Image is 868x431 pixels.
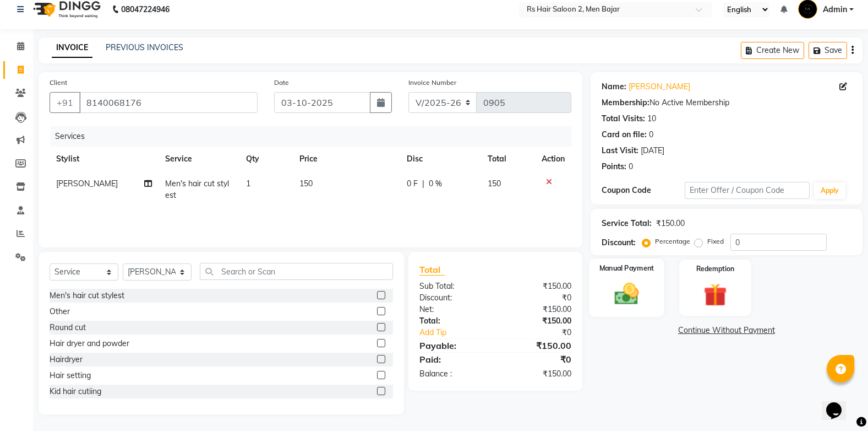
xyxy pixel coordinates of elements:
span: [PERSON_NAME] [56,179,118,188]
button: +91 [50,92,80,113]
div: Coupon Code [602,185,685,196]
label: Manual Payment [599,263,654,273]
div: ₹150.00 [495,339,580,352]
div: [DATE] [641,145,664,157]
a: [PERSON_NAME] [629,81,690,93]
div: Total Visits: [602,113,645,125]
label: Fixed [707,236,724,246]
div: ₹150.00 [495,304,580,315]
div: Hair dryer and powder [50,338,129,349]
img: _cash.svg [607,280,646,308]
img: _gift.svg [696,281,734,309]
div: Hairdryer [50,354,83,365]
a: Continue Without Payment [593,325,860,336]
th: Stylist [50,147,159,171]
span: Total [419,264,445,276]
th: Qty [239,147,293,171]
a: Add Tip [411,327,510,338]
a: PREVIOUS INVOICES [106,42,183,52]
div: Other [50,306,70,317]
div: Discount: [602,237,636,249]
span: 150 [488,179,501,188]
label: Redemption [696,264,734,274]
div: Service Total: [602,218,652,229]
div: Sub Total: [411,281,495,292]
span: 150 [299,179,313,188]
div: Services [51,126,580,147]
div: Points: [602,161,626,173]
div: Paid: [411,353,495,366]
label: Invoice Number [408,78,456,88]
iframe: chat widget [822,387,857,420]
div: Round cut [50,322,86,333]
div: ₹150.00 [495,315,580,327]
div: Balance : [411,368,495,380]
span: 0 F [407,178,418,190]
div: Hair setting [50,370,91,381]
div: Payable: [411,339,495,352]
th: Price [293,147,400,171]
input: Enter Offer / Coupon Code [685,182,810,199]
span: Men's hair cut stylest [165,179,229,200]
button: Create New [741,42,804,59]
input: Search by Name/Mobile/Email/Code [79,92,258,113]
button: Save [809,42,847,59]
div: ₹0 [495,353,580,366]
div: ₹0 [509,327,580,338]
label: Date [274,78,289,88]
th: Total [481,147,535,171]
div: ₹0 [495,292,580,304]
div: Discount: [411,292,495,304]
label: Client [50,78,67,88]
input: Search or Scan [200,263,393,280]
th: Action [535,147,571,171]
th: Disc [400,147,481,171]
div: ₹150.00 [495,281,580,292]
div: ₹150.00 [495,368,580,380]
div: Last Visit: [602,145,638,157]
div: 0 [629,161,633,173]
div: Kid hair cutiing [50,386,101,397]
span: 0 % [429,178,442,190]
div: Net: [411,304,495,315]
div: Card on file: [602,129,647,141]
div: Total: [411,315,495,327]
span: 1 [246,179,250,188]
div: No Active Membership [602,97,851,109]
button: Apply [814,182,845,199]
a: INVOICE [52,38,92,58]
th: Service [159,147,239,171]
div: ₹150.00 [656,218,685,229]
div: Name: [602,81,626,93]
div: 10 [647,113,656,125]
label: Percentage [655,236,690,246]
div: 0 [649,129,653,141]
div: Men's hair cut stylest [50,290,124,301]
span: Admin [823,4,847,15]
div: Membership: [602,97,649,109]
span: | [422,178,424,190]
